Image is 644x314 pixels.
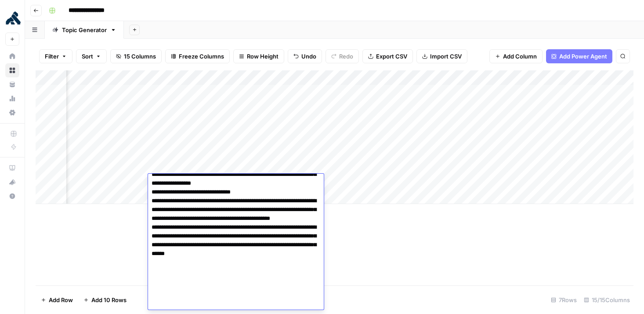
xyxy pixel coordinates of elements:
button: Undo [288,49,322,63]
span: 15 Columns [124,52,156,61]
span: Row Height [247,52,279,61]
div: Topic Generator [62,26,107,34]
button: What's new? [5,175,19,189]
button: Filter [39,49,72,63]
a: Home [5,49,19,63]
a: Usage [5,91,19,106]
span: Add Column [503,52,537,61]
span: Export CSV [376,52,407,61]
span: Sort [82,52,93,61]
span: Freeze Columns [179,52,224,61]
a: AirOps Academy [5,161,19,175]
button: Import CSV [416,49,467,63]
a: Settings [5,106,19,120]
span: Add Power Agent [559,52,607,61]
button: 15 Columns [110,49,162,63]
button: Sort [76,49,107,63]
a: Your Data [5,77,19,91]
span: Add 10 Rows [91,296,127,304]
button: Workspace: Kong [5,7,19,29]
button: Export CSV [362,49,413,63]
a: Topic Generator [45,21,124,39]
div: 15/15 Columns [580,293,633,307]
button: Add Column [489,49,543,63]
div: 7 Rows [547,293,580,307]
button: Help + Support [5,189,19,203]
span: Redo [339,52,353,61]
span: Undo [301,52,316,61]
span: Filter [45,52,59,61]
button: Row Height [233,49,284,63]
button: Freeze Columns [165,49,230,63]
button: Add Power Agent [546,49,612,63]
a: Browse [5,63,19,77]
img: Kong Logo [5,10,21,26]
button: Redo [326,49,359,63]
span: Add Row [49,296,73,304]
button: Add 10 Rows [78,293,132,307]
span: Import CSV [430,52,462,61]
button: Add Row [36,293,78,307]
